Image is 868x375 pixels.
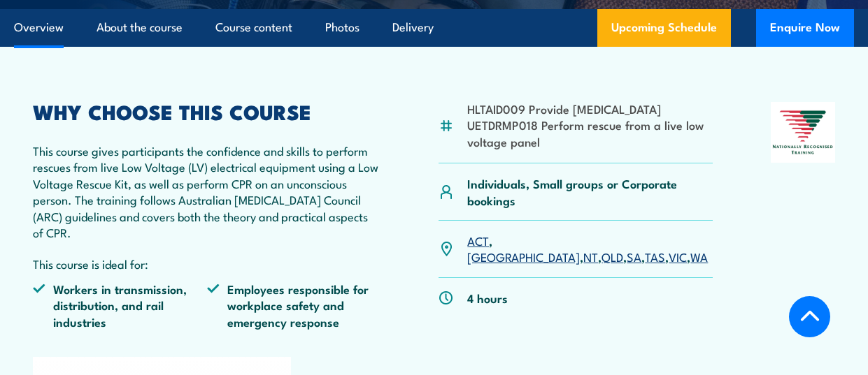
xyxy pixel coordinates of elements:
[583,248,598,265] a: NT
[669,248,687,265] a: VIC
[690,248,708,265] a: WA
[771,102,835,163] img: Nationally Recognised Training logo.
[602,248,623,265] a: QLD
[627,248,641,265] a: SA
[756,9,854,47] button: Enquire Now
[467,233,713,265] p: , , , , , , ,
[33,256,380,272] p: This course is ideal for:
[215,9,292,46] a: Course content
[467,290,508,306] p: 4 hours
[392,9,434,46] a: Delivery
[467,117,713,149] li: UETDRMP018 Perform rescue from a live low voltage panel
[207,281,381,330] li: Employees responsible for workplace safety and emergency response
[467,101,713,117] li: HLTAID009 Provide [MEDICAL_DATA]
[467,232,489,249] a: ACT
[467,248,580,265] a: [GEOGRAPHIC_DATA]
[14,9,64,46] a: Overview
[97,9,183,46] a: About the course
[33,142,380,240] p: This course gives participants the confidence and skills to perform rescues from live Low Voltage...
[325,9,360,46] a: Photos
[645,248,665,265] a: TAS
[33,102,380,120] h2: WHY CHOOSE THIS COURSE
[467,175,713,208] p: Individuals, Small groups or Corporate bookings
[597,9,731,47] a: Upcoming Schedule
[33,281,207,330] li: Workers in transmission, distribution, and rail industries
